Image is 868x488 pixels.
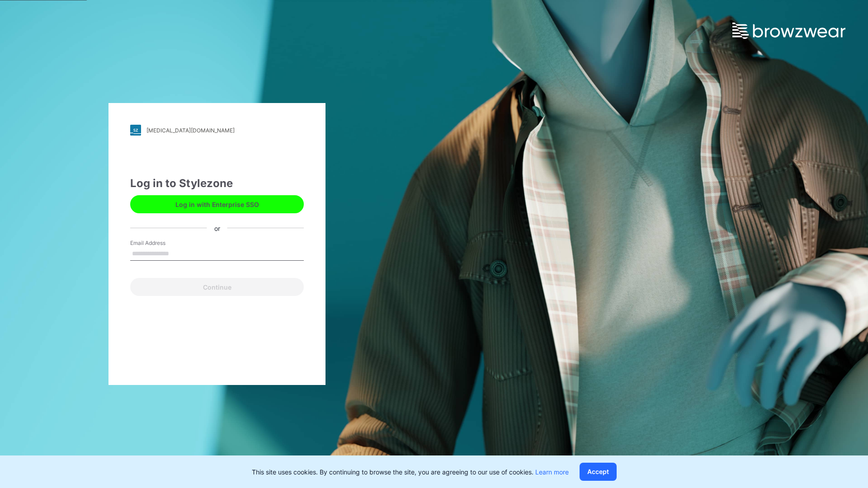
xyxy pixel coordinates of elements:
[732,23,845,39] img: browzwear-logo.e42bd6dac1945053ebaf764b6aa21510.svg
[146,127,235,134] div: [MEDICAL_DATA][DOMAIN_NAME]
[535,468,569,476] a: Learn more
[252,467,569,477] p: This site uses cookies. By continuing to browse the site, you are agreeing to our use of cookies.
[207,223,227,233] div: or
[580,463,617,481] button: Accept
[130,239,193,247] label: Email Address
[130,175,304,192] div: Log in to Stylezone
[130,125,141,136] img: stylezone-logo.562084cfcfab977791bfbf7441f1a819.svg
[130,125,304,136] a: [MEDICAL_DATA][DOMAIN_NAME]
[130,195,304,213] button: Log in with Enterprise SSO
